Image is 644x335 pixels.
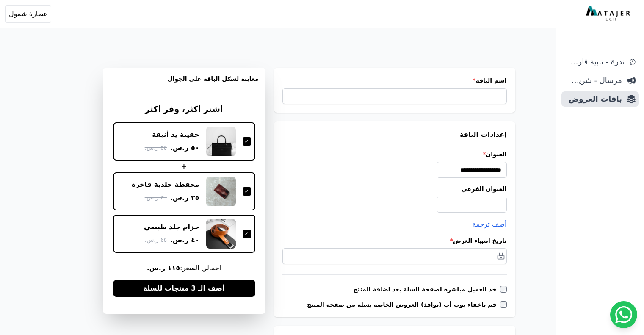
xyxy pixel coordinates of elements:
span: ندرة - تنبية قارب علي النفاذ [565,56,625,68]
div: + [113,161,255,172]
label: اسم الباقة [282,76,507,85]
label: خذ العميل مباشرة لصفحة السلة بعد اضافة المنتج [354,285,500,293]
span: ٥٠ ر.س. [170,143,199,153]
label: العنوان [282,150,507,158]
span: ٢٥ ر.س. [170,193,199,203]
img: حقيبة يد أنيقة [206,127,236,156]
div: حقيبة يد أنيقة [152,130,199,139]
button: أضف ترجمة [473,219,507,230]
label: تاريخ انتهاء العرض [282,236,507,245]
img: MatajerTech Logo [586,6,632,22]
span: ٤٥ ر.س. [145,235,167,244]
span: باقات العروض [565,93,622,105]
span: عطارة شمول [9,9,47,19]
span: ٥٥ ر.س. [145,143,167,152]
h3: معاينة لشكل الباقة على الجوال [110,75,259,93]
span: مرسال - شريط دعاية [565,75,622,86]
img: محفظة جلدية فاخرة [206,177,236,206]
h3: اشتر اكثر، وفر اكثر [113,103,255,116]
label: العنوان الفرعي [282,185,507,193]
span: أضف الـ 3 منتجات للسلة [143,283,224,293]
button: أضف الـ 3 منتجات للسلة [113,280,255,297]
span: اجمالي السعر: [113,263,255,273]
img: حزام جلد طبيعي [206,219,236,249]
span: أضف ترجمة [473,220,507,228]
span: ٣٠ ر.س. [145,193,167,202]
div: محفظة جلدية فاخرة [132,180,199,189]
b: ١١٥ ر.س. [147,264,180,272]
label: قم باخفاء بوب أب (نوافذ) العروض الخاصة بسلة من صفحة المنتج [307,300,500,309]
span: ٤٠ ر.س. [170,235,199,245]
button: عطارة شمول [5,5,51,23]
div: حزام جلد طبيعي [144,222,199,232]
h3: إعدادات الباقة [282,130,507,140]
